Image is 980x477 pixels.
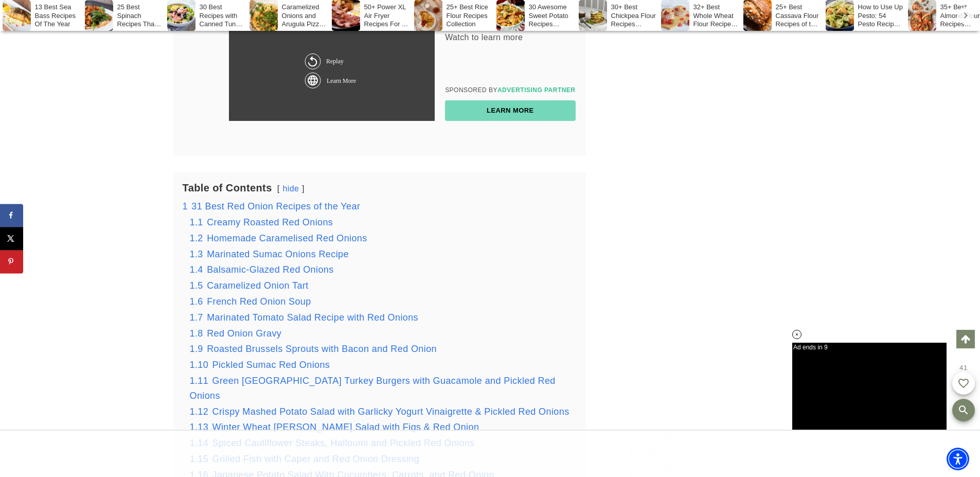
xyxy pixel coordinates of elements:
span: 1.8 [190,328,203,339]
a: 1.5 Caramelized Onion Tart [190,280,309,291]
a: 1.13 Winter Wheat [PERSON_NAME] Salad with Figs & Red Onion [190,422,479,432]
b: Table of Contents [183,182,272,193]
span: 1.9 [190,344,203,354]
span: 1.10 [190,360,209,370]
span: 1.2 [190,233,203,243]
a: 1.3 Marinated Sumac Onions Recipe [190,249,349,259]
span: 1.7 [190,312,203,323]
span: 1.5 [190,280,203,291]
a: 1.9 Roasted Brussels Sprouts with Bacon and Red Onion [190,344,437,354]
a: 1.4 Balsamic-Glazed Red Onions [190,264,334,275]
span: Winter Wheat [PERSON_NAME] Salad with Figs & Red Onion [212,422,479,432]
img: svg+xml;base64,PHN2ZyB3aWR0aD0iMTA2IiBoZWlnaHQ9IjMyIiB4bWxucz0iaHR0cDovL3d3dy53My5vcmcvMjAwMC9zdm... [305,69,359,89]
span: Roasted Brussels Sprouts with Bacon and Red Onion [207,344,437,354]
span: 1.13 [190,422,209,432]
iframe: Advertisement [303,431,678,477]
span: Green [GEOGRAPHIC_DATA] Turkey Burgers with Guacamole and Pickled Red Onions [190,376,556,401]
span: 1.11 [190,376,209,386]
div: Accessibility Menu [947,448,969,470]
a: Learn more [487,107,533,114]
a: 1.7 Marinated Tomato Salad Recipe with Red Onions [190,312,419,323]
a: Scroll to top [956,330,975,348]
a: 1.12 Crispy Mashed Potato Salad with Garlicky Yogurt Vinaigrette & Pickled Red Onions [190,407,569,417]
iframe: Advertisement [628,51,801,196]
a: hide [282,184,299,193]
span: French Red Onion Soup [207,296,311,307]
span: 31 Best Red Onion Recipes of the Year [191,201,360,211]
a: 1.8 Red Onion Gravy [190,328,282,339]
span: Advertising Partner [497,86,576,93]
a: 1.11 Green [GEOGRAPHIC_DATA] Turkey Burgers with Guacamole and Pickled Red Onions [190,376,556,401]
span: 1 [183,201,188,211]
span: Marinated Tomato Salad Recipe with Red Onions [207,312,418,323]
a: 1.1 Creamy Roasted Red Onions [190,217,333,227]
span: Marinated Sumac Onions Recipe [207,249,349,259]
span: 1.6 [190,296,203,307]
span: Creamy Roasted Red Onions [207,217,333,227]
span: Crispy Mashed Potato Salad with Garlicky Yogurt Vinaigrette & Pickled Red Onions [212,407,569,417]
span: 1.12 [190,407,209,417]
span: Balsamic-Glazed Red Onions [207,264,334,275]
span: 1.3 [190,249,203,259]
span: Caramelized Onion Tart [207,280,309,291]
img: svg+xml;base64,PHN2ZyB3aWR0aD0iNzkiIGhlaWdodD0iMzIiIHhtbG5zPSJodHRwOi8vd3d3LnczLm9yZy8yMDAwL3N2Zy... [305,53,345,69]
a: 1 31 Best Red Onion Recipes of the Year [183,201,361,211]
span: 1.1 [190,217,203,227]
span: Pickled Sumac Red Onions [212,360,330,370]
span: Red Onion Gravy [207,328,281,339]
a: 1.6 French Red Onion Soup [190,296,311,307]
a: Sponsored By [445,86,575,93]
a: 1.2 Homemade Caramelised Red Onions [190,233,367,243]
span: Homemade Caramelised Red Onions [207,233,367,243]
span: 1.4 [190,264,203,275]
a: 1.10 Pickled Sumac Red Onions [190,360,330,370]
a: Watch to learn more [445,31,575,43]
